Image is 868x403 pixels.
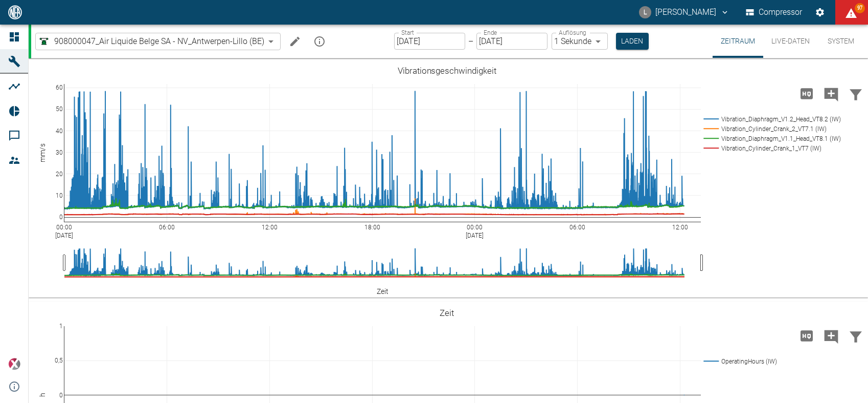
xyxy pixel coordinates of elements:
[54,35,264,47] span: 908000047_Air Liquide Belge SA - NV_Antwerpen-Lillo (BE)
[476,33,547,50] input: DD.MM.YYYY
[819,323,843,349] button: Kommentar hinzufügen
[818,25,864,58] button: System
[552,33,608,50] div: 1 Sekunde
[713,25,763,58] button: Zeitraum
[794,88,819,98] span: Hohe Auflösung
[7,5,23,19] img: logo
[855,3,865,13] span: 97
[401,28,414,37] label: Start
[285,31,305,52] button: Machine bearbeiten
[616,33,649,50] button: Laden
[763,25,818,58] button: Live-Daten
[811,3,829,22] button: Einstellungen
[309,31,330,52] button: mission info
[8,358,20,370] img: Xplore Logo
[744,3,805,22] button: Compressor
[637,3,731,22] button: luca.corigliano@neuman-esser.com
[394,33,465,50] input: DD.MM.YYYY
[484,28,497,37] label: Ende
[38,35,264,48] a: 908000047_Air Liquide Belge SA - NV_Antwerpen-Lillo (BE)
[794,330,819,340] span: Hohe Auflösung
[468,35,473,47] p: –
[843,80,868,107] button: Daten filtern
[559,28,586,37] label: Auflösung
[843,323,868,349] button: Daten filtern
[639,6,651,18] div: L
[819,80,843,107] button: Kommentar hinzufügen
